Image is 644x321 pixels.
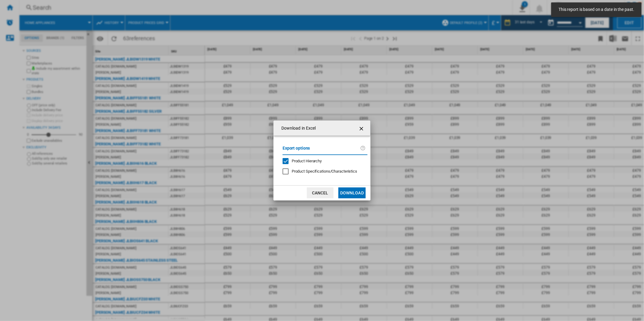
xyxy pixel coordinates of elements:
button: getI18NText('BUTTONS.CLOSE_DIALOG') [356,122,368,134]
span: Product Hierarchy [292,159,322,163]
button: Cancel [307,187,334,198]
md-checkbox: Product Hierarchy [283,158,363,164]
div: Only applies to Category View [292,169,357,174]
md-dialog: Download in ... [273,121,371,200]
h4: Download in Excel [278,125,316,131]
span: This report is based on a date in the past. [557,7,636,13]
span: Product Specifications/Characteristics [292,169,357,174]
label: Export options [283,145,360,156]
ng-md-icon: getI18NText('BUTTONS.CLOSE_DIALOG') [358,125,366,132]
button: Download [338,187,366,198]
